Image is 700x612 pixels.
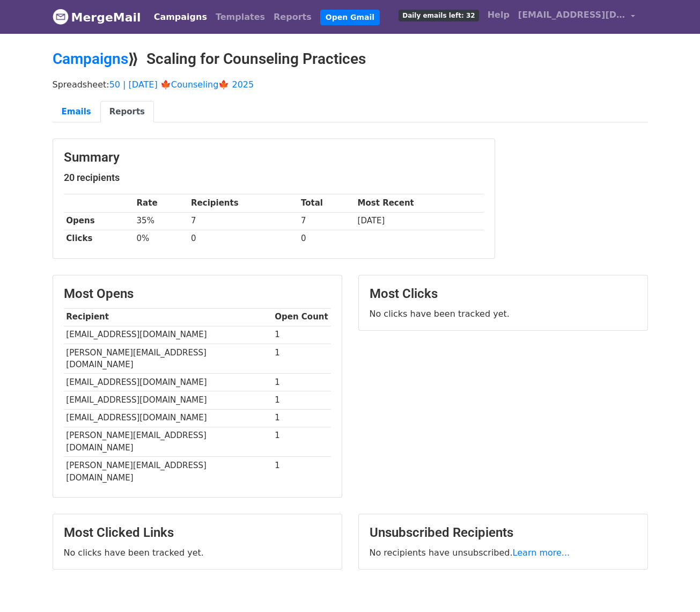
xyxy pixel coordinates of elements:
th: Recipient [64,308,272,326]
a: Reports [269,6,316,28]
a: Open Gmail [320,10,380,25]
td: 1 [272,409,331,427]
td: [DATE] [355,212,484,230]
p: No clicks have been tracked yet. [64,547,331,558]
img: MergeMail logo [53,9,69,25]
td: [EMAIL_ADDRESS][DOMAIN_NAME] [64,391,272,409]
h3: Summary [64,150,484,165]
td: [PERSON_NAME][EMAIL_ADDRESS][DOMAIN_NAME] [64,427,272,457]
td: 1 [272,457,331,486]
h3: Most Clicks [370,286,637,302]
td: [PERSON_NAME][EMAIL_ADDRESS][DOMAIN_NAME] [64,344,272,374]
a: Learn more... [513,548,570,558]
a: Templates [211,6,269,28]
td: 0 [188,230,298,247]
h3: Unsubscribed Recipients [370,525,637,541]
td: [PERSON_NAME][EMAIL_ADDRESS][DOMAIN_NAME] [64,457,272,486]
span: [EMAIL_ADDRESS][DOMAIN_NAME] [518,9,625,21]
th: Rate [134,194,189,212]
td: 7 [188,212,298,230]
th: Total [298,194,355,212]
td: [EMAIL_ADDRESS][DOMAIN_NAME] [64,326,272,344]
h3: Most Clicked Links [64,525,331,541]
td: 0% [134,230,189,247]
th: Open Count [272,308,331,326]
span: Daily emails left: 32 [399,10,478,21]
h5: 20 recipients [64,172,484,184]
td: 1 [272,374,331,391]
a: MergeMail [53,6,141,28]
td: 1 [272,391,331,409]
a: Help [483,4,514,26]
td: 7 [298,212,355,230]
td: [EMAIL_ADDRESS][DOMAIN_NAME] [64,374,272,391]
a: Campaigns [53,50,128,68]
a: [EMAIL_ADDRESS][DOMAIN_NAME] [514,4,639,30]
td: 35% [134,212,189,230]
p: Spreadsheet: [53,79,648,90]
p: No clicks have been tracked yet. [370,308,637,319]
a: Campaigns [150,6,211,28]
h3: Most Opens [64,286,331,302]
td: 1 [272,427,331,457]
td: 1 [272,326,331,344]
p: No recipients have unsubscribed. [370,547,637,558]
h2: ⟫ Scaling for Counseling Practices [53,50,648,68]
a: Daily emails left: 32 [394,4,483,26]
th: Clicks [64,230,134,247]
iframe: Chat Widget [646,560,700,612]
td: 1 [272,344,331,374]
td: 0 [298,230,355,247]
a: 50 | [DATE] 🍁Counseling🍁 2025 [109,79,254,90]
a: Emails [53,101,100,123]
td: [EMAIL_ADDRESS][DOMAIN_NAME] [64,409,272,427]
a: Reports [100,101,154,123]
th: Recipients [188,194,298,212]
th: Most Recent [355,194,484,212]
th: Opens [64,212,134,230]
